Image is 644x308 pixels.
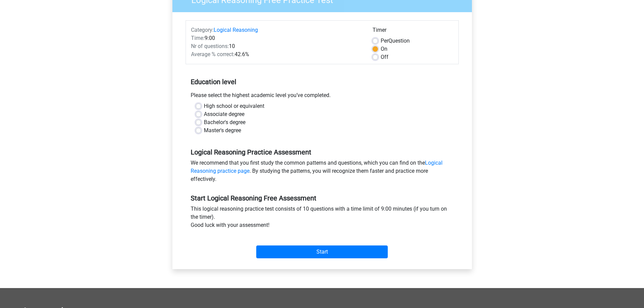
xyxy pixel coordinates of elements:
[381,53,388,61] label: Off
[204,102,264,110] label: High school or equivalent
[381,37,410,45] label: Question
[186,42,367,50] div: 10
[191,43,229,49] span: Nr of questions:
[186,34,367,42] div: 9:00
[256,245,388,258] input: Start
[204,126,241,135] label: Master's degree
[186,91,459,102] div: Please select the highest academic level you’ve completed.
[191,148,454,156] h5: Logical Reasoning Practice Assessment
[204,118,245,126] label: Bachelor's degree
[191,51,235,57] span: Average % correct:
[373,26,453,37] div: Timer
[191,194,454,202] h5: Start Logical Reasoning Free Assessment
[381,38,388,44] span: Per
[204,110,244,118] label: Associate degree
[186,50,367,58] div: 42.6%
[191,75,454,89] h5: Education level
[214,27,258,33] a: Logical Reasoning
[381,45,387,53] label: On
[191,27,214,33] span: Category:
[186,205,459,232] div: This logical reasoning practice test consists of 10 questions with a time limit of 9:00 minutes (...
[186,159,459,186] div: We recommend that you first study the common patterns and questions, which you can find on the . ...
[191,35,205,41] span: Time:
